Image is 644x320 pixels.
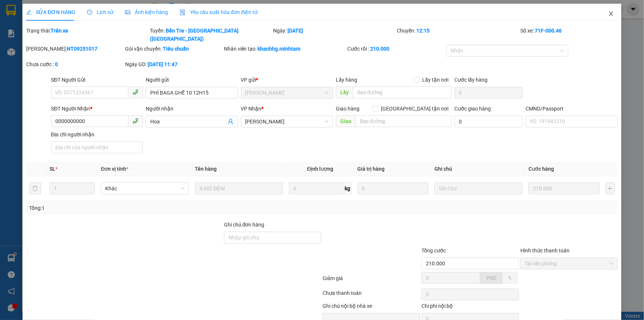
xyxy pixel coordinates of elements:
div: Chưa cước : [26,60,124,68]
span: Ngã Tư Huyện [245,116,328,127]
div: Trạng thái: [25,27,149,43]
input: VD: Bàn, Ghế [195,183,283,194]
span: SL [49,166,55,172]
input: 0 [528,183,600,194]
div: Ghi chú nội bộ nhà xe [323,302,420,313]
span: [PERSON_NAME] [19,23,57,29]
span: Tên hàng [195,166,217,172]
span: Yêu cầu xuất hóa đơn điện tử [180,9,258,15]
span: 02753860222 [10,30,42,35]
button: delete [29,183,41,194]
div: Số xe: [520,27,619,43]
div: Cước rồi : [347,45,445,53]
span: Lấy [336,86,353,98]
span: Ngã Tư Huyện [245,87,328,98]
span: 02753860222 [10,43,42,49]
span: Khác [105,183,185,194]
input: Cước giao hàng [455,116,523,127]
div: Tuyến: [149,27,273,43]
b: 0 [55,61,58,67]
span: ĐT: [2,30,10,35]
span: Tổng cước [421,248,446,253]
div: CMND/Passport [526,105,618,113]
div: SĐT Người Gửi [51,76,143,84]
img: icon [180,10,186,16]
span: [PERSON_NAME] [23,37,61,42]
div: Người nhận [146,105,238,113]
label: Cước giao hàng [455,106,491,112]
span: edit [26,10,31,15]
span: Ảnh kiện hàng [125,9,168,15]
div: Giảm giá [322,274,421,287]
span: NT09251017 [47,17,77,22]
span: Lịch sử [87,9,113,15]
span: phone [132,118,138,124]
span: Định lượng [307,166,333,172]
span: phone [132,89,138,95]
div: Chi phí nội bộ [421,302,519,313]
div: Nhân viên tạo: [224,45,346,53]
span: VP Nhận [241,106,262,112]
span: Giao hàng [336,106,359,112]
label: Cước lấy hàng [455,77,488,83]
div: Chưa thanh toán [322,289,421,302]
input: Cước lấy hàng [455,87,523,99]
div: Chuyến: [396,27,520,43]
label: Ghi chú đơn hàng [224,222,265,228]
span: user-add [228,119,234,125]
div: Ngày GD: [125,60,223,68]
b: 12:15 [416,28,430,34]
div: VP gửi [241,76,333,84]
span: 11:47:15 [DATE]- [2,3,76,9]
b: Trên xe [51,28,68,34]
span: picture [125,10,130,15]
div: [PERSON_NAME]: [26,45,124,53]
button: Close [601,4,621,24]
span: ĐT: [2,43,10,49]
b: [DATE] 11:47 [148,61,178,67]
span: Nơi nhận: [2,37,61,42]
b: [DATE] [288,28,303,34]
span: [PERSON_NAME] [38,3,76,9]
span: VND [486,275,496,281]
th: Ghi chú [431,162,526,176]
span: kg [344,183,352,194]
span: Giờ nhận: [2,50,23,55]
input: 0 [358,183,429,194]
span: Giao [336,115,355,127]
span: % [508,275,512,281]
div: Địa chỉ người nhận [51,130,143,139]
span: Lấy tận nơi [420,76,452,84]
b: NT09251017 [67,46,97,52]
div: Gói vận chuyển: [125,45,223,53]
input: Dọc đường [355,115,452,127]
span: Cước hàng [528,166,554,172]
input: Dọc đường [353,86,452,98]
span: close [608,11,614,17]
span: Đơn vị tính [101,166,128,172]
span: clock-circle [87,10,92,15]
span: SỬA ĐƠN HÀNG [26,9,75,15]
button: plus [606,183,615,194]
b: khanhhg.minhtam [258,46,301,52]
span: [GEOGRAPHIC_DATA] tận nơi [378,105,452,113]
span: Tại văn phòng [525,258,613,269]
input: Ghi chú đơn hàng [224,232,321,244]
input: Ghi Chú [434,183,523,194]
span: Giá trị hàng [358,166,385,172]
div: Người gửi [146,76,238,84]
strong: BIÊN NHẬN HÀNG GỬI [31,10,80,16]
b: Bến Tre - [GEOGRAPHIC_DATA] ([GEOGRAPHIC_DATA]) [150,28,238,42]
input: Địa chỉ của người nhận [51,142,143,153]
div: SĐT Người Nhận [51,105,143,113]
b: 71F-000.46 [535,28,562,34]
div: Tổng: 1 [29,204,249,212]
strong: MĐH: [34,17,77,22]
b: Tiêu chuẩn [163,46,189,52]
div: Ngày: [273,27,396,43]
span: Lấy hàng [336,77,357,83]
span: Nơi gửi: [2,23,57,29]
b: 210.000 [370,46,389,52]
label: Hình thức thanh toán [520,248,569,253]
